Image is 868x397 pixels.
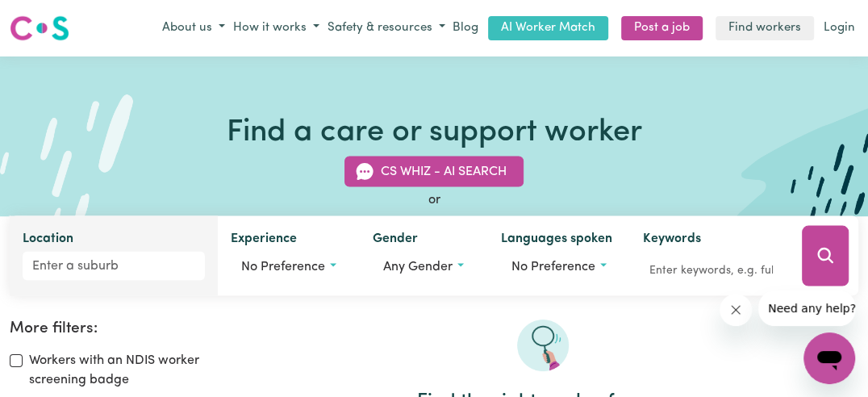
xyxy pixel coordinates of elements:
[500,228,611,251] label: Languages spoken
[621,16,703,41] a: Post a job
[10,14,69,43] img: Careseekers logo
[643,257,779,282] input: Enter keywords, e.g. full name, interests
[803,332,855,384] iframe: Button to launch messaging window
[10,190,858,209] div: or
[231,228,297,251] label: Experience
[373,251,474,282] button: Worker gender preference
[643,228,701,251] label: Keywords
[29,351,207,390] label: Workers with an NDIS worker screening badge
[716,16,814,41] a: Find workers
[488,16,608,41] a: AI Worker Match
[323,15,449,42] button: Safety & resources
[511,260,595,273] span: No preference
[383,260,453,273] span: Any gender
[10,11,98,24] span: Need any help?
[720,294,752,326] iframe: Close message
[241,260,325,273] span: No preference
[10,10,69,47] a: Careseekers logo
[802,225,849,286] button: Search
[227,115,642,152] h1: Find a care or support worker
[758,290,855,326] iframe: Message from company
[10,320,207,338] h2: More filters:
[231,251,347,282] button: Worker experience options
[229,15,323,42] button: How it works
[158,15,229,42] button: About us
[449,16,482,41] a: Blog
[373,228,418,251] label: Gender
[820,16,858,41] a: Login
[344,156,524,186] button: CS Whiz - AI Search
[23,251,205,280] input: Enter a suburb
[23,228,73,251] label: Location
[500,251,616,282] button: Worker language preferences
